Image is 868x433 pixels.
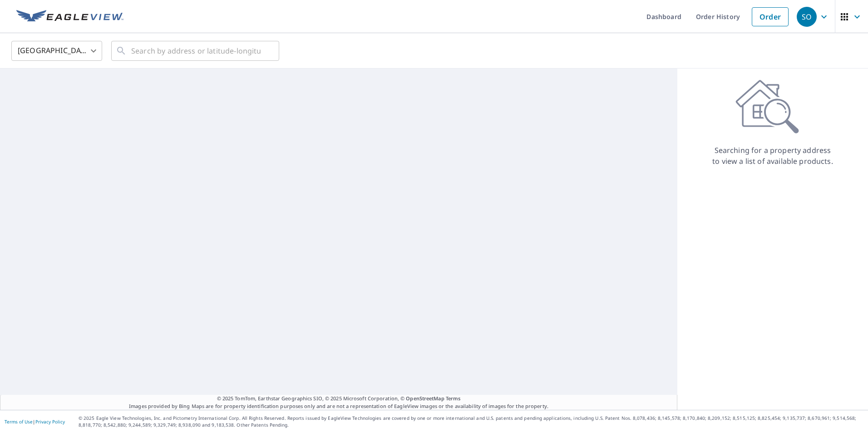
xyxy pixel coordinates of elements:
p: | [5,419,65,424]
a: Terms of Use [5,418,33,425]
img: EV Logo [16,10,123,24]
a: Order [752,7,789,26]
p: Searching for a property address to view a list of available products. [712,145,833,167]
div: SO [797,7,817,27]
p: © 2025 Eagle View Technologies, Inc. and Pictometry International Corp. All Rights Reserved. Repo... [79,415,863,428]
a: Privacy Policy [35,418,65,425]
a: OpenStreetMap [406,395,444,402]
a: Terms [446,395,461,402]
input: Search by address or latitude-longitude [131,38,261,64]
div: [GEOGRAPHIC_DATA] [11,38,102,64]
span: © 2025 TomTom, Earthstar Geographics SIO, © 2025 Microsoft Corporation, © [217,395,461,403]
